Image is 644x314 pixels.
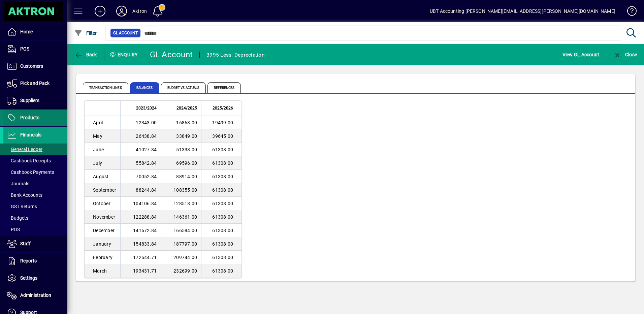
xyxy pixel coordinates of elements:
td: May [85,129,120,143]
span: Customers [20,63,43,69]
td: 61308.00 [201,210,241,224]
button: View GL Account [561,49,601,61]
td: December [85,224,120,237]
span: Budget vs Actuals [161,82,206,93]
td: 61308.00 [201,143,241,156]
a: Cashbook Payments [3,166,67,178]
a: Home [3,24,67,40]
span: Close [613,52,637,57]
td: 19499.00 [201,116,241,129]
td: 166584.00 [161,224,201,237]
td: November [85,210,120,224]
td: March [85,264,120,278]
span: Budgets [7,215,28,221]
a: Administration [3,287,67,304]
td: July [85,156,120,170]
td: 55842.84 [120,156,161,170]
td: August [85,170,120,183]
a: General Ledger [3,144,67,155]
app-page-header-button: Back [67,49,104,61]
a: GST Returns [3,201,67,212]
td: 154833.84 [120,237,161,251]
span: Administration [20,292,51,298]
td: 39645.00 [201,129,241,143]
button: Close [612,49,639,61]
span: Home [20,29,33,34]
button: Profile [111,5,132,17]
span: Pick and Pack [20,81,50,86]
a: Budgets [3,212,67,224]
td: September [85,183,120,197]
span: 2024/2025 [176,104,197,112]
td: June [85,143,120,156]
td: 187797.00 [161,237,201,251]
a: POS [3,224,67,235]
td: 146361.00 [161,210,201,224]
div: GL Account [150,49,193,60]
app-page-header-button: Close enquiry [606,49,644,61]
span: POS [7,227,20,232]
td: 172544.71 [120,251,161,264]
td: February [85,251,120,264]
td: 26438.84 [120,129,161,143]
td: 122288.84 [120,210,161,224]
span: Journals [7,181,29,186]
td: 193431.71 [120,264,161,278]
span: Products [20,115,39,120]
span: 2023/2024 [136,104,157,112]
span: Bank Accounts [7,192,42,198]
td: 128518.00 [161,197,201,210]
a: Pick and Pack [3,75,67,92]
td: 33849.00 [161,129,201,143]
a: Staff [3,235,67,252]
span: Cashbook Receipts [7,158,51,163]
span: References [207,82,241,93]
td: 61308.00 [201,156,241,170]
span: Filter [74,30,97,36]
div: Aktron [132,6,147,17]
td: 88244.84 [120,183,161,197]
td: 209744.00 [161,251,201,264]
td: 51333.00 [161,143,201,156]
span: Transaction lines [83,82,128,93]
span: Cashbook Payments [7,169,54,175]
div: UBT Accounting [PERSON_NAME][EMAIL_ADDRESS][PERSON_NAME][DOMAIN_NAME] [430,6,615,17]
button: Filter [73,27,99,39]
span: Back [74,52,97,57]
td: 61308.00 [201,170,241,183]
span: Suppliers [20,98,39,103]
span: General Ledger [7,147,42,152]
td: 61308.00 [201,237,241,251]
a: Knowledge Base [622,1,636,23]
span: 2025/2026 [213,104,233,112]
td: 61308.00 [201,224,241,237]
a: POS [3,41,67,58]
span: Settings [20,275,37,281]
span: POS [20,46,29,52]
td: 12343.00 [120,116,161,129]
td: 108355.00 [161,183,201,197]
td: 70052.84 [120,170,161,183]
button: Back [73,49,99,61]
td: April [85,116,120,129]
button: Add [89,5,111,17]
span: Staff [20,241,31,246]
td: 61308.00 [201,197,241,210]
a: Bank Accounts [3,189,67,201]
a: Journals [3,178,67,189]
div: Enquiry [104,49,145,60]
span: GST Returns [7,204,37,209]
a: Settings [3,270,67,287]
td: January [85,237,120,251]
a: Products [3,109,67,126]
td: 41027.84 [120,143,161,156]
a: Suppliers [3,92,67,109]
td: 104106.84 [120,197,161,210]
td: 232699.00 [161,264,201,278]
td: 88914.00 [161,170,201,183]
td: 141672.84 [120,224,161,237]
span: GL Account [113,30,138,36]
div: 3995 Less: Depreciation [206,50,265,60]
a: Customers [3,58,67,75]
span: Financials [20,132,41,137]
